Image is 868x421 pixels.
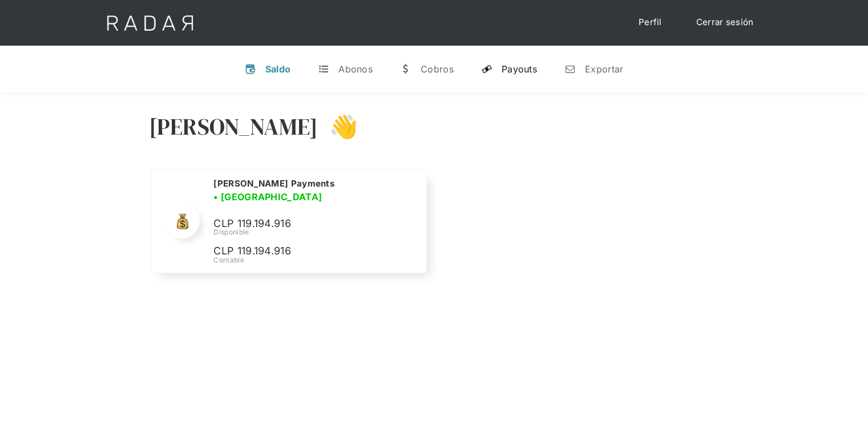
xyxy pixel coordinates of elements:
[213,190,322,204] h3: • [GEOGRAPHIC_DATA]
[338,63,373,75] div: Abonos
[627,11,673,34] a: Perfil
[213,227,412,237] div: Disponible
[213,255,412,265] div: Contable
[421,63,454,75] div: Cobros
[213,243,385,260] p: CLP 119.194.916
[502,63,537,75] div: Payouts
[149,112,318,141] h3: [PERSON_NAME]
[685,11,765,34] a: Cerrar sesión
[245,63,256,75] div: v
[400,63,411,75] div: w
[213,178,334,189] h2: [PERSON_NAME] Payments
[265,63,291,75] div: Saldo
[585,63,623,75] div: Exportar
[481,63,492,75] div: y
[564,63,576,75] div: n
[318,112,358,141] h3: 👋
[318,63,329,75] div: t
[213,216,385,232] p: CLP 119.194.916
